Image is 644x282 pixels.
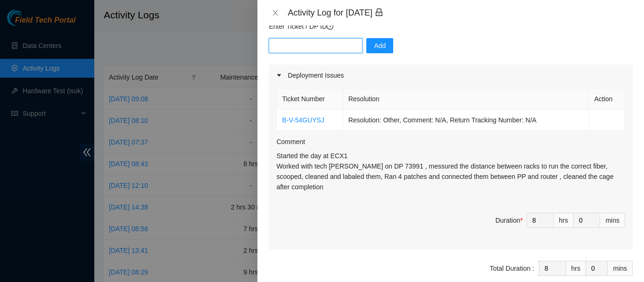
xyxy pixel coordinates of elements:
td: Resolution: Other, Comment: N/A, Return Tracking Number: N/A [343,110,589,131]
div: Duration [495,215,523,226]
p: Started the day at ECX1 Worked with tech [PERSON_NAME] on DP 73991 , messured the distance betwee... [276,151,625,192]
th: Ticket Number [277,89,343,110]
span: close [272,9,279,16]
div: Activity Log for [DATE] [288,8,633,18]
th: Resolution [343,89,589,110]
p: Enter Ticket / DP ID [269,21,633,32]
div: hrs [554,213,574,228]
button: Add [366,38,393,53]
div: Deployment Issues [269,64,633,86]
label: Comment [276,137,305,147]
div: hrs [566,261,586,276]
th: Action [589,89,625,110]
div: mins [608,261,633,276]
span: caret-right [276,73,282,78]
span: lock [375,8,383,16]
a: B-V-54GUYSJ [282,116,324,124]
span: question-circle [327,23,333,30]
div: Total Duration : [490,263,534,274]
span: Add [374,40,386,51]
button: Close [269,8,282,17]
div: mins [600,213,625,228]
